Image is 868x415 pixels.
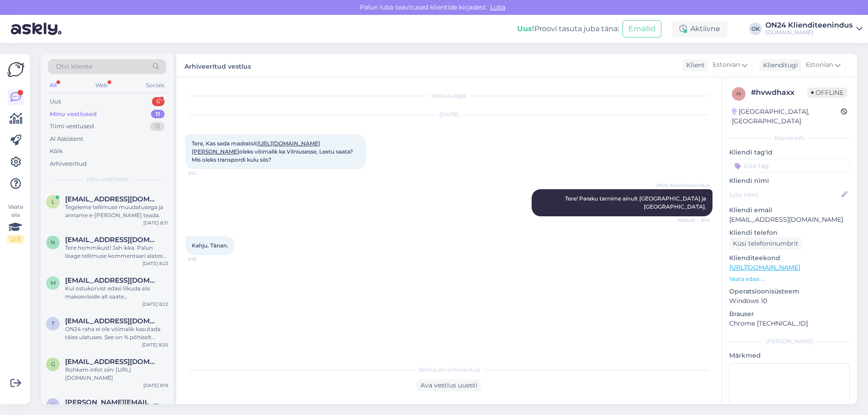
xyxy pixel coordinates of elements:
[185,92,712,100] div: Vestlus algas
[729,337,850,345] div: [PERSON_NAME]
[151,110,165,119] div: 11
[730,190,840,200] input: Lisa nimi
[487,3,508,11] span: Luba
[729,296,850,306] p: Windows 10
[417,379,481,392] div: Ava vestlus uuesti
[749,23,762,35] div: OK
[807,88,847,98] span: Offline
[65,244,168,260] div: Tere hommikust! Jah ikka. Palun lisage tellimuse kommentaari alates mis kuupäevast saate kauba va...
[87,175,127,183] span: Minu vestlused
[65,203,168,219] div: Tegeleme tellimuse muudatusega ja anname e-[PERSON_NAME] teada.
[52,320,55,327] span: t
[765,22,853,29] div: ON24 Klienditeenindus
[765,22,863,36] a: ON24 Klienditeenindus[DOMAIN_NAME]
[765,29,853,36] div: [DOMAIN_NAME]
[517,23,619,34] div: Proovi tasuta juba täna:
[729,275,850,283] p: Vaata edasi ...
[65,236,159,244] span: natalja.malitskaja@gmail.com
[50,147,63,156] div: Kõik
[565,195,708,210] span: Tere! Paraku tarnime ainult [GEOGRAPHIC_DATA] ja [GEOGRAPHIC_DATA].
[729,176,850,186] p: Kliendi nimi
[50,110,97,119] div: Minu vestlused
[143,382,168,389] div: [DATE] 8:19
[51,280,56,286] span: m
[676,217,710,224] span: Nähtud ✓ 8:14
[623,20,661,37] button: Emailid
[729,134,850,142] div: Kliendi info
[729,205,850,215] p: Kliendi email
[52,198,55,205] span: l
[418,366,480,374] span: Vestlus on arhiveeritud
[683,61,705,70] div: Klient
[736,90,741,97] span: h
[65,284,168,301] div: Kui ostukorvist edasi liikuda siis makseviiside alt saate [PERSON_NAME] sobiva järelmaksu.
[142,301,168,308] div: [DATE] 8:22
[729,238,802,250] div: Küsi telefoninumbrit
[729,309,850,319] p: Brauser
[65,398,159,406] span: helen.kivila@gmail.com
[729,148,850,157] p: Kliendi tag'id
[65,195,159,203] span: lizatkachen@gmail.com
[7,235,24,243] div: 2 / 3
[142,341,168,348] div: [DATE] 8:20
[729,287,850,296] p: Operatsioonisüsteem
[7,203,24,243] div: Vaata siia
[184,59,251,71] label: Arhiveeritud vestlus
[50,159,87,168] div: Arhiveeritud
[188,170,222,177] span: 8:12
[94,79,109,91] div: Web
[759,61,798,70] div: Klienditugi
[48,79,58,91] div: All
[729,215,850,224] p: [EMAIL_ADDRESS][DOMAIN_NAME]
[729,263,800,271] a: [URL][DOMAIN_NAME]
[729,319,850,328] p: Chrome [TECHNICAL_ID]
[185,111,712,119] div: [DATE]
[65,276,159,284] span: mall.kolju@mail.ee
[51,239,55,246] span: n
[806,60,833,70] span: Estonian
[65,317,159,325] span: tuulmarilyn@gmail.com
[729,253,850,263] p: Klienditeekond
[56,62,92,71] span: Otsi kliente
[143,219,168,226] div: [DATE] 8:31
[729,159,850,173] input: Lisa tag
[7,61,24,78] img: Askly Logo
[65,366,168,382] div: Rohkem infot siin: [URL][DOMAIN_NAME]
[192,140,354,163] span: Tere, Kas seda madratsit oleks võimalik ka Vilniusesse, Leetu saata? Mis oleks transpordi kulu siis?
[65,325,168,341] div: ON24 raha ei ole võimalik kasutada täies ulatuses. See on % põhiselt [PERSON_NAME] juurde on märg...
[188,256,222,262] span: 8:18
[672,21,727,37] div: Aktiivne
[517,24,534,33] b: Uus!
[142,260,168,267] div: [DATE] 8:23
[50,97,61,106] div: Uus
[732,107,841,126] div: [GEOGRAPHIC_DATA], [GEOGRAPHIC_DATA]
[150,122,165,131] div: 12
[712,60,740,70] span: Estonian
[50,122,94,131] div: Tiimi vestlused
[729,228,850,238] p: Kliendi telefon
[65,358,159,366] span: gorushkindenis661@gmail.com
[144,79,166,91] div: Socials
[192,242,228,249] span: Kahju. Tänan.
[751,87,807,98] div: # hvwdhaxx
[50,135,83,144] div: AI Assistent
[729,351,850,360] p: Märkmed
[51,401,55,408] span: h
[51,361,55,368] span: g
[656,182,710,189] span: ON24 Klienditeenindus
[152,97,165,106] div: 6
